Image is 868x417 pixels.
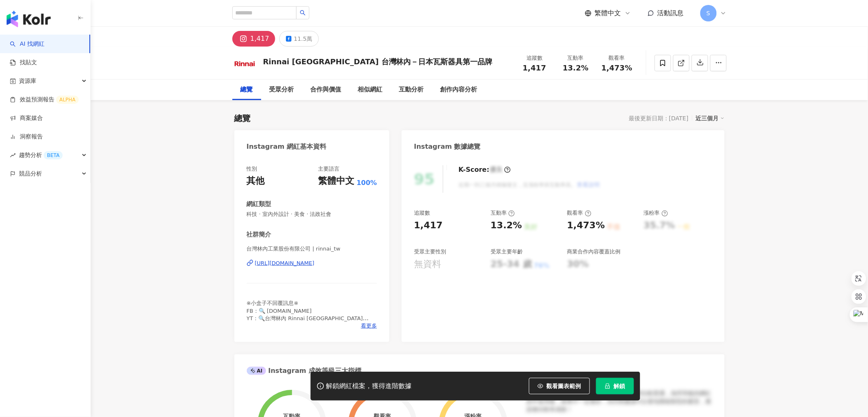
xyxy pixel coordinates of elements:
[10,152,16,158] span: rise
[19,146,63,164] span: 趨勢分析
[19,164,42,183] span: 競品分析
[247,142,327,151] div: Instagram 網紅基本資料
[232,51,257,75] img: KOL Avatar
[629,115,688,122] div: 最後更新日期：[DATE]
[247,175,265,187] div: 其他
[318,175,355,187] div: 繁體中文
[247,366,361,375] div: Instagram 成效等級三大指標
[19,72,36,90] span: 資源庫
[241,85,253,95] div: 總覽
[491,209,515,217] div: 互動率
[567,219,605,232] div: 1,473%
[255,260,315,267] div: [URL][DOMAIN_NAME]
[234,112,251,124] div: 總覽
[318,165,340,173] div: 主要語言
[605,383,611,389] span: lock
[247,211,377,218] span: 科技 · 室內外設計 · 美食 · 法政社會
[247,367,267,375] div: AI
[547,383,581,389] span: 觀看圖表範例
[279,31,319,47] button: 11.5萬
[707,9,710,18] span: S
[414,219,443,232] div: 1,417
[644,209,668,217] div: 漲粉率
[247,200,271,208] div: 網紅類型
[7,11,51,27] img: logo
[459,165,511,174] div: K-Score :
[527,389,712,414] div: 該網紅的互動率和漲粉率都不錯，唯獨觀看率比較普通，為同等級的網紅的中低等級，效果不一定會好，但仍然建議可以發包開箱類型的案型，應該會比較有成效！
[414,142,481,151] div: Instagram 數據總覽
[491,248,523,255] div: 受眾主要年齡
[10,59,37,67] a: 找貼文
[247,230,271,239] div: 社群簡介
[523,63,546,72] span: 1,417
[263,56,493,67] div: Rinnai [GEOGRAPHIC_DATA] 台灣林內－日本瓦斯器具第一品牌
[311,85,342,95] div: 合作與價值
[567,248,621,255] div: 商業合作內容覆蓋比例
[10,114,43,122] a: 商案媒合
[601,54,633,62] div: 觀看率
[491,219,522,232] div: 13.2%
[247,245,377,253] span: 台灣林內工業股份有限公司 | rinnai_tw
[560,54,592,62] div: 互動率
[357,178,377,187] span: 100%
[414,258,441,271] div: 無資料
[399,85,424,95] div: 互動分析
[358,85,383,95] div: 相似網紅
[326,382,412,391] div: 解鎖網紅檔案，獲得進階數據
[247,165,257,173] div: 性別
[529,378,590,394] button: 觀看圖表範例
[10,133,43,141] a: 洞察報告
[414,209,430,217] div: 追蹤數
[232,31,276,47] button: 1,417
[44,151,63,159] div: BETA
[567,209,592,217] div: 觀看率
[596,378,634,394] button: 解鎖
[294,33,312,45] div: 11.5萬
[10,40,44,48] a: searchAI 找網紅
[10,96,79,104] a: 效益預測報告ALPHA
[595,9,621,18] span: 繁體中文
[414,248,446,255] div: 受眾主要性別
[269,85,294,95] div: 受眾分析
[601,64,632,72] span: 1,473%
[563,64,588,72] span: 13.2%
[440,85,477,95] div: 創作內容分析
[361,322,377,330] span: 看更多
[614,383,625,389] span: 解鎖
[247,300,369,329] span: ※小盒子不回覆訊息※ FB：🔍 [DOMAIN_NAME] YT：🔍台灣林內 Rinnai [GEOGRAPHIC_DATA] 免付費專線：[PHONE_NUMBER]
[696,113,725,124] div: 近三個月
[657,9,684,17] span: 活動訊息
[300,10,306,16] span: search
[247,260,377,267] a: [URL][DOMAIN_NAME]
[519,54,550,62] div: 追蹤數
[250,33,269,45] div: 1,417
